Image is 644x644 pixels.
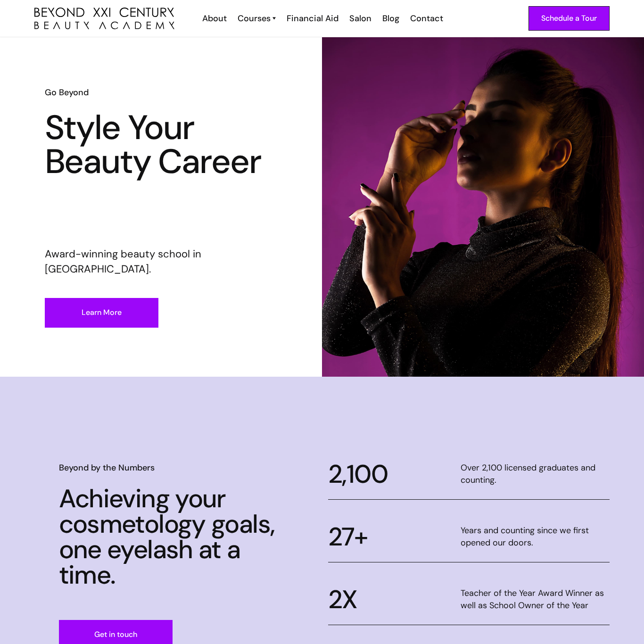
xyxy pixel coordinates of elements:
[287,12,339,25] div: Financial Aid
[349,12,372,25] div: Salon
[196,12,231,25] a: About
[238,12,271,25] div: Courses
[404,12,448,25] a: Contact
[328,462,388,487] div: 2,100
[202,12,227,25] div: About
[238,12,276,25] a: Courses
[541,12,597,25] div: Schedule a Tour
[322,37,644,377] img: beauty school student model
[410,12,443,25] div: Contact
[45,247,278,277] p: Award-winning beauty school in [GEOGRAPHIC_DATA].
[281,12,343,25] a: Financial Aid
[461,462,610,487] div: Over 2,100 licensed graduates and counting.
[45,86,278,99] h6: Go Beyond
[328,587,357,612] div: 2X
[461,587,610,612] div: Teacher of the Year Award Winner as well as School Owner of the Year
[528,6,610,31] a: Schedule a Tour
[45,298,158,328] a: Learn More
[59,462,292,474] h6: Beyond by the Numbers
[376,12,404,25] a: Blog
[34,8,174,30] a: home
[461,524,610,550] div: Years and counting since we first opened our doors.
[45,111,278,179] h1: Style Your Beauty Career
[343,12,376,25] a: Salon
[328,524,367,550] div: 27+
[382,12,399,25] div: Blog
[34,8,174,30] img: beyond 21st century beauty academy logo
[59,486,292,588] h3: Achieving your cosmetology goals, one eyelash at a time.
